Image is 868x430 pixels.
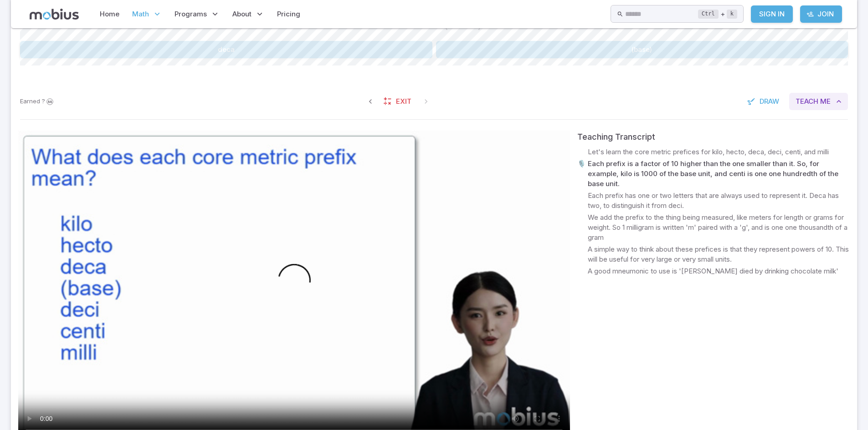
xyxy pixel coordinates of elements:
[418,93,434,110] span: On Latest Question
[42,97,45,106] span: ?
[588,266,838,276] p: A good mneumonic to use is '[PERSON_NAME] died by drinking chocolate milk'
[577,131,850,143] div: Teaching Transcript
[760,96,779,106] span: Draw
[175,9,207,19] span: Programs
[20,97,40,106] span: Earned
[362,93,379,110] span: Previous Question
[751,5,793,23] a: Sign In
[588,244,850,264] p: A simple way to think about these prefices is that they represent powers of 10. This will be usef...
[789,93,848,110] button: TeachMe
[20,41,432,58] button: deca
[800,5,842,23] a: Join
[588,147,829,157] p: Let's learn the core metric prefices for kilo, hecto, deca, deci, centi, and milli
[436,41,848,58] button: (base)
[796,96,818,106] span: Teach
[232,9,252,19] span: About
[274,4,303,25] a: Pricing
[20,97,55,106] p: Sign In to earn Mobius dollars
[577,159,586,189] p: 🎙️
[820,96,831,106] span: Me
[132,9,149,19] span: Math
[727,10,737,19] kbd: k
[698,10,719,19] kbd: Ctrl
[698,9,737,20] div: +
[588,159,850,189] p: Each prefix is a factor of 10 higher than the one smaller than it. So, for example, kilo is 1000 ...
[396,96,411,106] span: Exit
[742,93,786,110] button: Draw
[588,191,850,211] p: Each prefix has one or two letters that are always used to represent it. Deca has two, to disting...
[588,212,850,243] p: We add the prefix to the thing being measured, like meters for length or grams for weight. So 1 m...
[379,93,418,110] a: Exit
[97,4,122,25] a: Home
